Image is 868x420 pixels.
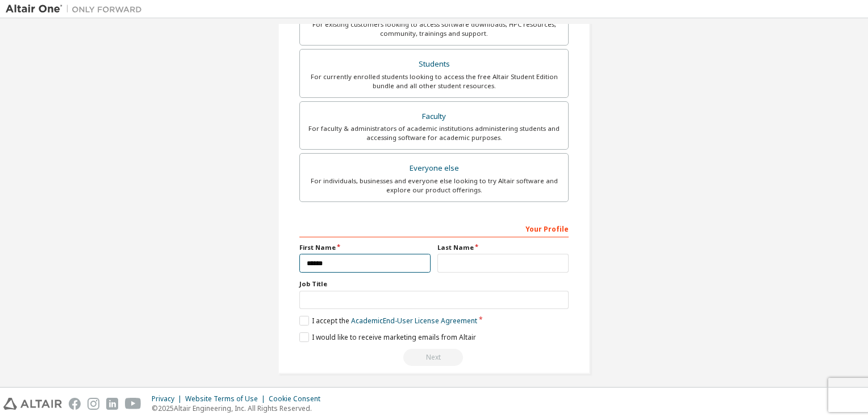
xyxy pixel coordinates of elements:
label: I would like to receive marketing emails from Altair [299,332,476,342]
div: For existing customers looking to access software downloads, HPC resources, community, trainings ... [307,20,561,38]
div: For faculty & administrators of academic institutions administering students and accessing softwa... [307,124,561,142]
div: Cookie Consent [269,394,327,403]
label: Last Name [437,243,569,252]
div: Faculty [307,109,561,125]
p: © 2025 Altair Engineering, Inc. All Rights Reserved. [152,403,327,413]
label: I accept the [299,316,477,326]
div: For individuals, businesses and everyone else looking to try Altair software and explore our prod... [307,176,561,195]
label: First Name [299,243,431,252]
div: Your Profile [299,219,569,237]
div: Everyone else [307,160,561,176]
img: facebook.svg [69,398,81,410]
img: youtube.svg [125,398,141,410]
a: Academic End-User License Agreement [351,316,477,326]
div: Website Terms of Use [185,394,269,403]
div: Privacy [152,394,185,403]
div: Read and acccept EULA to continue [299,349,569,366]
img: Altair One [6,3,148,15]
img: instagram.svg [87,398,99,410]
label: Job Title [299,279,569,289]
img: altair_logo.svg [3,398,62,410]
div: For currently enrolled students looking to access the free Altair Student Edition bundle and all ... [307,72,561,90]
div: Students [307,56,561,72]
img: linkedin.svg [106,398,118,410]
